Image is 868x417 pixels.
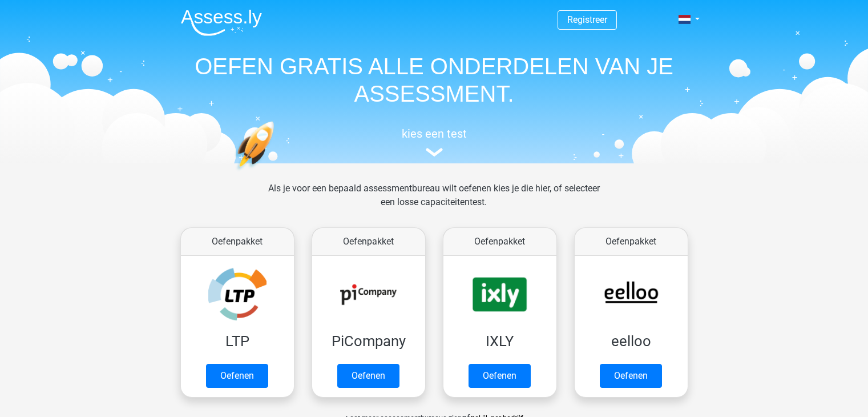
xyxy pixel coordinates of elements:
a: Oefenen [600,364,662,388]
img: assessment [426,148,443,157]
img: Assessly [181,9,262,36]
a: Oefenen [337,364,399,388]
img: oefenen [235,121,318,224]
a: Oefenen [206,364,268,388]
h1: OEFEN GRATIS ALLE ONDERDELEN VAN JE ASSESSMENT. [172,53,697,107]
a: Oefenen [469,364,531,388]
a: Registreer [567,14,607,25]
h5: kies een test [172,127,697,141]
a: kies een test [172,127,697,157]
div: Als je voor een bepaald assessmentbureau wilt oefenen kies je die hier, of selecteer een losse ca... [259,182,609,223]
